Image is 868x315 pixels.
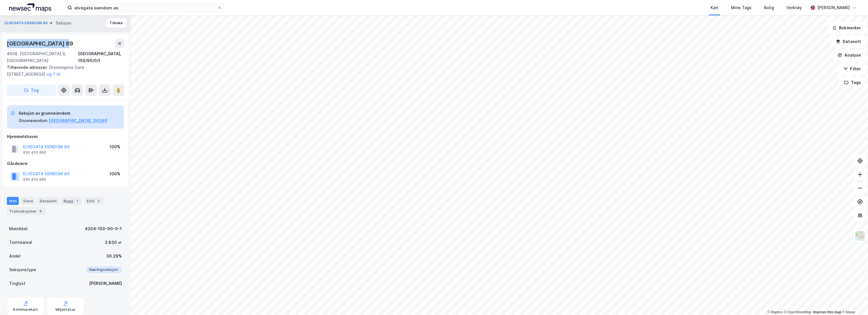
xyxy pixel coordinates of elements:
div: Kart [711,4,719,11]
div: Info [7,197,19,205]
div: Matrikkel [9,225,28,232]
button: Bokmerker [827,22,866,34]
iframe: Chat Widget [840,288,868,315]
div: [GEOGRAPHIC_DATA] 89 [7,39,74,48]
button: ELVEGATA EIENDOM AS [5,20,49,26]
button: Datasett [831,36,866,47]
a: OpenStreetMap [784,310,812,314]
button: [GEOGRAPHIC_DATA], 150/90 [49,117,107,124]
div: 30.29% [106,253,122,260]
div: Kontrollprogram for chat [840,288,868,315]
div: 100% [109,143,120,150]
div: 3 830 ㎡ [105,239,122,246]
div: Seksjonstype [9,266,36,273]
div: 100% [109,170,120,177]
div: 1 [74,198,80,204]
img: logo.a4113a55bc3d86da70a041830d287a7e.svg [9,3,51,12]
div: Tomteareal [9,239,32,246]
img: Z [855,230,865,241]
div: 2 [96,198,101,204]
div: Bolig [764,4,774,11]
div: Mine Tags [731,4,752,11]
div: Seksjon av grunneiendom [19,110,107,117]
div: Gårdeiere [7,160,124,167]
div: [PERSON_NAME] [817,4,850,11]
div: [GEOGRAPHIC_DATA], 150/90/0/1 [78,50,124,64]
div: Kommunekart [13,307,38,312]
button: Filter [838,63,866,75]
div: Bygg [61,197,82,205]
div: Miljøstatus [56,307,75,312]
button: Tags [839,77,866,88]
a: Improve this map [813,310,841,314]
a: Mapbox [767,310,783,314]
div: Transaksjoner [7,207,46,215]
div: 4204-150-90-0-1 [85,225,122,232]
div: 4608, [GEOGRAPHIC_DATA] S, [GEOGRAPHIC_DATA] [7,50,78,64]
button: Analyse [833,50,866,61]
div: ESG [85,197,104,205]
div: 930 455 660 [23,150,46,155]
div: Andel [9,253,20,260]
div: Dronningens Gate [STREET_ADDRESS] [7,64,120,78]
div: 6 [38,208,44,214]
input: Søk på adresse, matrikkel, gårdeiere, leietakere eller personer [72,3,217,12]
div: Tinglyst [9,280,25,287]
div: Eiere [21,197,35,205]
div: [PERSON_NAME] [89,280,122,287]
div: 930 455 660 [23,177,46,182]
button: Tilbake [106,18,126,28]
div: Datasett [38,197,59,205]
div: Grunneiendom [19,117,48,124]
div: Hjemmelshaver [7,133,124,140]
span: Tilhørende adresser: [7,65,49,70]
div: Verktøy [787,4,802,11]
div: Seksjon [56,20,71,26]
button: Tag [7,85,56,96]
